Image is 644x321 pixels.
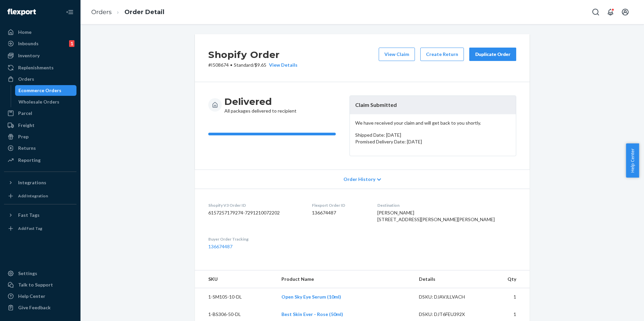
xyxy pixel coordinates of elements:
th: SKU [195,270,276,288]
a: Orders [91,8,112,16]
p: Shipped Date: [DATE] [355,132,511,138]
button: Help Center [626,143,639,178]
span: Order History [343,176,375,183]
button: Open notifications [604,5,617,19]
a: Replenishments [4,62,76,73]
a: Parcel [4,108,76,119]
img: Flexport logo [7,9,36,15]
span: Standard [234,62,253,68]
button: Close Navigation [63,5,76,19]
div: Reporting [18,157,41,164]
dt: Shopify V3 Order ID [208,202,301,208]
div: Parcel [18,110,32,117]
div: 1 [69,40,74,47]
div: Ecommerce Orders [18,87,61,94]
div: Integrations [18,179,46,186]
div: Duplicate Order [475,51,511,58]
a: Talk to Support [4,279,76,290]
button: Integrations [4,177,76,188]
button: Open Search Box [589,5,602,19]
dt: Flexport Order ID [312,202,367,208]
button: Fast Tags [4,210,76,220]
div: Orders [18,76,34,82]
div: DSKU: DJT6FEU392X [419,311,482,318]
span: • [230,62,232,68]
a: Add Fast Tag [4,223,76,234]
button: Create Return [420,48,464,61]
div: Prep [18,133,29,140]
p: We have received your claim and will get back to you shortly. [355,120,511,126]
a: Help Center [4,291,76,302]
a: Inbounds1 [4,38,76,49]
a: Add Integration [4,191,76,201]
div: Add Integration [18,193,48,199]
a: 136674487 [208,244,232,249]
a: Orders [4,74,76,84]
p: Promised Delivery Date: [DATE] [355,138,511,145]
div: Returns [18,145,36,151]
a: Wholesale Orders [15,97,77,107]
button: View Claim [379,48,415,61]
a: Ecommerce Orders [15,85,77,96]
button: Give Feedback [4,302,76,313]
p: # I508674 / $9.65 [208,62,298,68]
div: Replenishments [18,64,54,71]
h3: Delivered [224,95,297,108]
div: Settings [18,270,37,277]
div: Fast Tags [18,212,40,218]
div: Freight [18,122,35,129]
a: Best Skin Ever - Rose (50ml) [281,311,343,317]
a: Open Sky Eye Serum (10ml) [281,294,341,300]
div: Home [18,29,32,36]
td: 1 [487,288,530,306]
dt: Destination [377,202,516,208]
header: Claim Submitted [350,96,516,114]
button: Duplicate Order [469,48,516,61]
dd: 136674487 [312,209,367,216]
a: Freight [4,120,76,131]
div: DSKU: DJAVJLLVACH [419,294,482,300]
div: Talk to Support [18,281,53,288]
div: Wholesale Orders [18,99,59,105]
th: Qty [487,270,530,288]
th: Details [414,270,487,288]
div: Add Fast Tag [18,226,42,231]
button: View Details [266,62,298,68]
a: Reporting [4,155,76,166]
div: Help Center [18,293,45,300]
div: Give Feedback [18,304,51,311]
a: Inventory [4,50,76,61]
dd: 6157257179274-7291210072202 [208,209,301,216]
dt: Buyer Order Tracking [208,236,301,242]
th: Product Name [276,270,414,288]
h2: Shopify Order [208,48,298,62]
a: Order Detail [124,8,164,16]
div: Inventory [18,52,40,59]
div: Inbounds [18,40,39,47]
a: Home [4,27,76,38]
a: Settings [4,268,76,279]
a: Prep [4,131,76,142]
a: Returns [4,143,76,153]
div: All packages delivered to recipient [224,95,297,114]
ol: breadcrumbs [86,2,170,22]
td: 1-SM105-10-DL [195,288,276,306]
button: Open account menu [619,5,632,19]
span: [PERSON_NAME] [STREET_ADDRESS][PERSON_NAME][PERSON_NAME] [377,210,495,222]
